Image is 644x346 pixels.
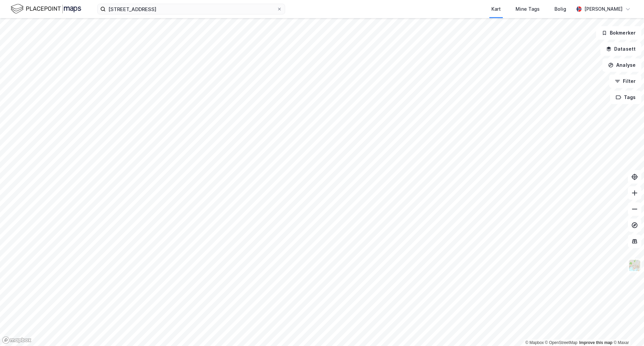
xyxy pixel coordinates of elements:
a: Mapbox [525,340,544,345]
div: [PERSON_NAME] [584,5,623,13]
a: OpenStreetMap [545,340,578,345]
button: Filter [609,75,641,88]
button: Analyse [602,58,641,72]
div: Kontrollprogram for chat [610,314,644,346]
div: Bolig [554,5,566,13]
button: Datasett [600,42,641,56]
button: Bokmerker [596,26,641,40]
iframe: Chat Widget [610,314,644,346]
img: Z [628,259,641,272]
a: Mapbox homepage [2,336,32,344]
img: logo.f888ab2527a4732fd821a326f86c7f29.svg [11,3,81,15]
div: Mine Tags [516,5,540,13]
button: Tags [610,91,641,104]
a: Improve this map [579,340,612,345]
input: Søk på adresse, matrikkel, gårdeiere, leietakere eller personer [106,4,277,14]
div: Kart [491,5,501,13]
